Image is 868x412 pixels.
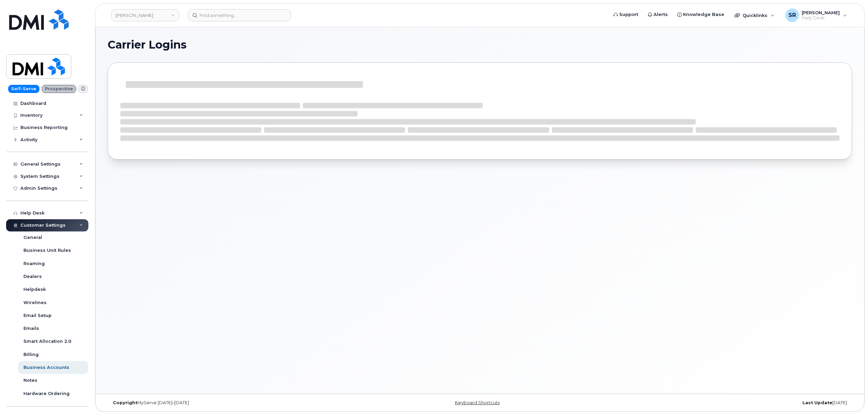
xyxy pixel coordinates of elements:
div: MyServe [DATE]–[DATE] [108,400,356,406]
a: Keyboard Shortcuts [455,400,500,405]
strong: Last Update [802,400,832,405]
strong: Copyright [113,400,137,405]
div: [DATE] [604,400,852,406]
span: Carrier Logins [108,40,187,50]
